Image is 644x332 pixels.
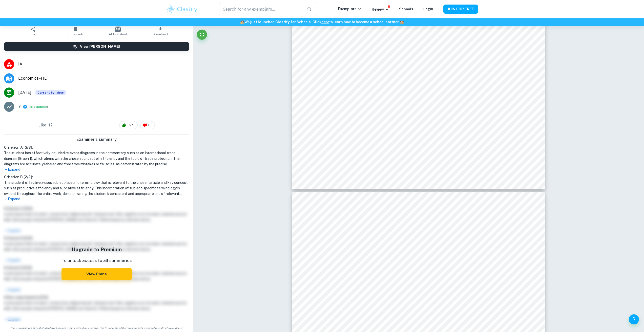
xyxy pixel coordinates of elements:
[18,75,189,81] span: Economics - HL
[29,104,48,109] span: ( )
[372,7,389,12] p: Review
[18,61,189,67] span: IA
[4,150,189,167] h1: The student has effectively included relevant diagrams in the commentary, such as an internationa...
[4,180,189,196] h1: The student effectively uses subject-specific terminology that is relevant to the chosen article ...
[61,246,132,253] h5: Upgrade to Premium
[140,121,155,129] div: 8
[61,268,132,280] button: View Plans
[29,32,37,36] span: Share
[97,24,139,38] button: AI Assistant
[30,104,47,109] button: Breakdown
[4,145,189,150] h6: Criterion A [ 3 / 3 ]:
[4,42,189,51] button: View [PERSON_NAME]
[35,90,66,95] div: This exemplar is based on the current syllabus. Feel free to refer to it for inspiration/ideas wh...
[4,196,189,202] p: Expand
[12,24,54,38] button: Share
[2,137,191,143] h6: Examiner's summary
[399,7,413,11] a: Schools
[219,2,303,16] input: Search for any exemplars...
[240,20,244,24] span: 🏫
[629,314,639,324] button: Help and Feedback
[153,32,168,36] span: Download
[80,44,120,49] h6: View [PERSON_NAME]
[423,7,433,11] a: Login
[197,30,207,40] button: Fullscreen
[139,24,182,38] button: Download
[4,167,189,172] p: Expand
[146,123,153,128] span: 8
[35,90,66,95] span: Current Syllabus
[166,4,198,14] img: Clastify logo
[338,6,362,12] p: Exemplars
[321,20,329,24] a: here
[54,24,97,38] button: Bookmark
[18,104,21,110] p: 7
[400,20,404,24] span: 🏫
[2,326,191,330] span: This is an example of past student work. Do not copy or submit as your own. Use to understand the...
[1,19,643,25] h6: We just launched Clastify for Schools. Click to learn how to become a school partner.
[61,257,132,264] p: To unlock access to all summaries
[4,174,189,180] h6: Criterion B [ 2 / 2 ]:
[68,32,83,36] span: Bookmark
[124,123,136,128] span: 167
[38,122,53,128] h6: Like it?
[119,121,138,129] div: 167
[109,32,127,36] span: AI Assistant
[18,90,31,96] span: [DATE]
[443,5,478,14] button: JOIN FOR FREE
[115,27,121,32] img: AI Assistant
